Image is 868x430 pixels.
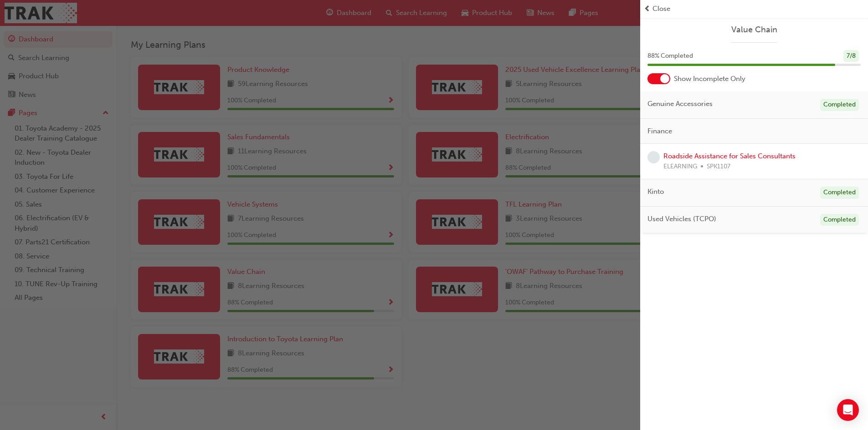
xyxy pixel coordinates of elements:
span: Used Vehicles (TCPO) [647,214,716,224]
span: prev-icon [644,4,651,14]
span: Show Incomplete Only [674,74,745,84]
span: ELEARNING [663,162,697,172]
div: Open Intercom Messenger [837,399,859,421]
span: Kinto [647,187,664,197]
span: SPK1107 [707,162,730,172]
span: Genuine Accessories [647,99,713,109]
span: learningRecordVerb_NONE-icon [647,151,660,163]
div: Completed [820,99,859,111]
button: prev-iconClose [644,4,864,14]
span: Close [652,4,670,14]
a: Value Chain [647,25,861,35]
span: 88 % Completed [647,51,693,61]
div: 7 / 8 [843,50,859,62]
div: Completed [820,214,859,226]
a: Roadside Assistance for Sales Consultants [663,152,796,160]
div: Completed [820,187,859,199]
span: Finance [647,126,672,137]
